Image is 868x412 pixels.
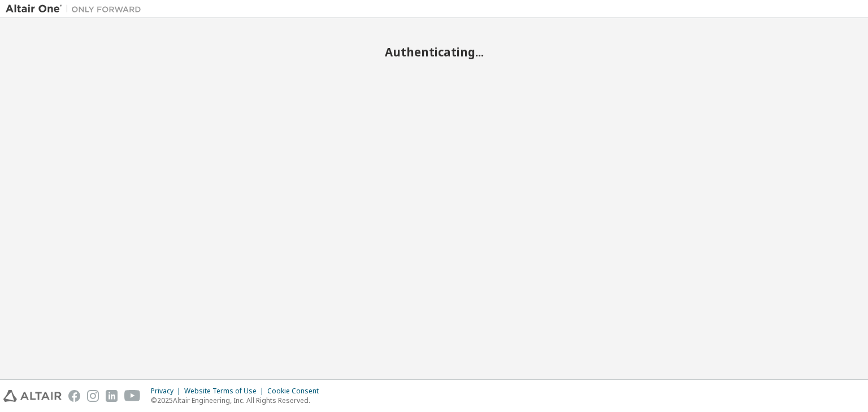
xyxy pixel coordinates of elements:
[267,387,325,396] div: Cookie Consent
[184,387,267,396] div: Website Terms of Use
[151,396,325,405] p: © 2025 Altair Engineering, Inc. All Rights Reserved.
[6,45,862,59] h2: Authenticating...
[151,387,184,396] div: Privacy
[68,390,80,402] img: facebook.svg
[87,390,99,402] img: instagram.svg
[124,390,141,402] img: youtube.svg
[3,390,62,402] img: altair_logo.svg
[6,3,147,15] img: Altair One
[106,390,118,402] img: linkedin.svg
